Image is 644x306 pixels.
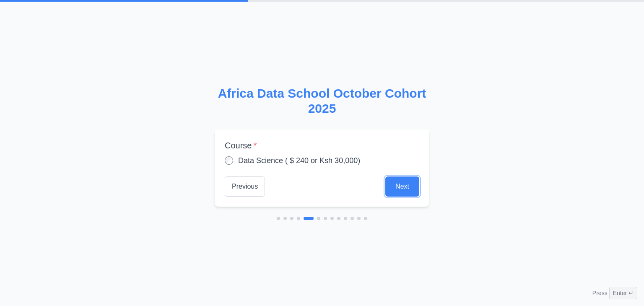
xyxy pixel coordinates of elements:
button: Previous [225,176,265,197]
h2: Africa Data School October Cohort 2025 [215,86,429,116]
button: Next [385,176,419,197]
label: Data Science ( $ 240 or Ksh 30,000) [238,155,360,166]
label: Course [225,140,419,151]
span: Enter ↵ [609,287,637,299]
div: Press [592,287,637,299]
